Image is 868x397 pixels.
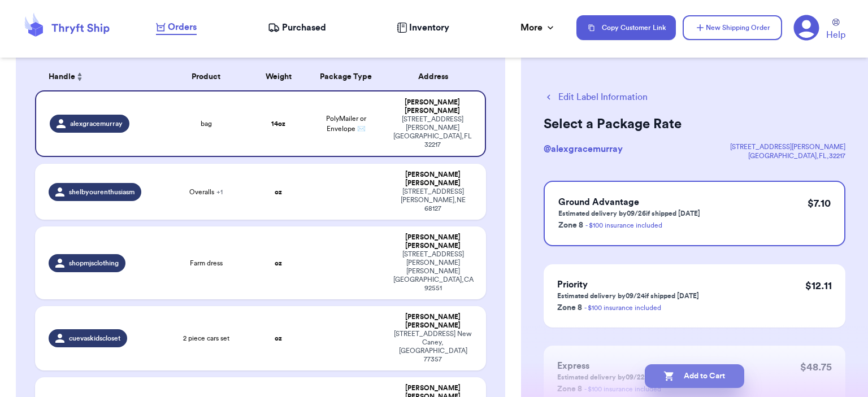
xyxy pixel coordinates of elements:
[70,119,123,128] span: alexgracemurray
[393,115,471,149] div: [STREET_ADDRESS][PERSON_NAME] [GEOGRAPHIC_DATA] , FL 32217
[268,21,326,34] a: Purchased
[520,21,556,34] div: More
[584,304,661,311] a: - $100 insurance included
[275,189,282,195] strong: oz
[271,120,285,127] strong: 14 oz
[393,98,471,115] div: [PERSON_NAME] [PERSON_NAME]
[409,21,449,34] span: Inventory
[49,71,75,83] span: Handle
[558,209,700,218] p: Estimated delivery by 09/26 if shipped [DATE]
[645,364,744,388] button: Add to Cart
[69,334,120,343] span: cuevaskidscloset
[557,280,588,289] span: Priority
[576,15,676,40] button: Copy Customer Link
[393,330,472,364] div: [STREET_ADDRESS] New Caney , [GEOGRAPHIC_DATA] 77357
[161,63,251,90] th: Product
[558,198,639,207] span: Ground Advantage
[69,187,134,197] span: shelbyourenthusiasm
[730,142,845,151] div: [STREET_ADDRESS][PERSON_NAME]
[326,115,366,132] span: PolyMailer or Envelope ✉️
[558,221,583,229] span: Zone 8
[826,19,845,42] a: Help
[275,335,282,342] strong: oz
[190,259,223,268] span: Farm dress
[557,291,699,300] p: Estimated delivery by 09/24 if shipped [DATE]
[306,63,387,90] th: Package Type
[275,260,282,267] strong: oz
[826,28,845,42] span: Help
[730,151,845,160] div: [GEOGRAPHIC_DATA] , FL , 32217
[216,189,223,195] span: + 1
[544,90,648,104] button: Edit Label Information
[183,334,229,343] span: 2 piece cars set
[201,119,212,128] span: bag
[683,15,782,40] button: New Shipping Order
[75,70,84,84] button: Sort ascending
[168,20,197,34] span: Orders
[393,171,472,187] div: [PERSON_NAME] [PERSON_NAME]
[156,20,197,35] a: Orders
[282,21,326,34] span: Purchased
[585,222,662,229] a: - $100 insurance included
[387,63,486,90] th: Address
[251,63,306,90] th: Weight
[69,259,119,268] span: shopmjsclothing
[393,313,472,330] div: [PERSON_NAME] [PERSON_NAME]
[805,278,832,294] p: $ 12.11
[393,187,472,213] div: [STREET_ADDRESS] [PERSON_NAME] , NE 68127
[557,304,582,312] span: Zone 8
[808,195,831,211] p: $ 7.10
[393,233,472,250] div: [PERSON_NAME] [PERSON_NAME]
[544,145,623,154] span: @ alexgracemurray
[393,250,472,293] div: [STREET_ADDRESS][PERSON_NAME] [PERSON_NAME][GEOGRAPHIC_DATA] , CA 92551
[397,21,449,34] a: Inventory
[189,187,223,197] span: Overalls
[544,115,845,133] h2: Select a Package Rate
